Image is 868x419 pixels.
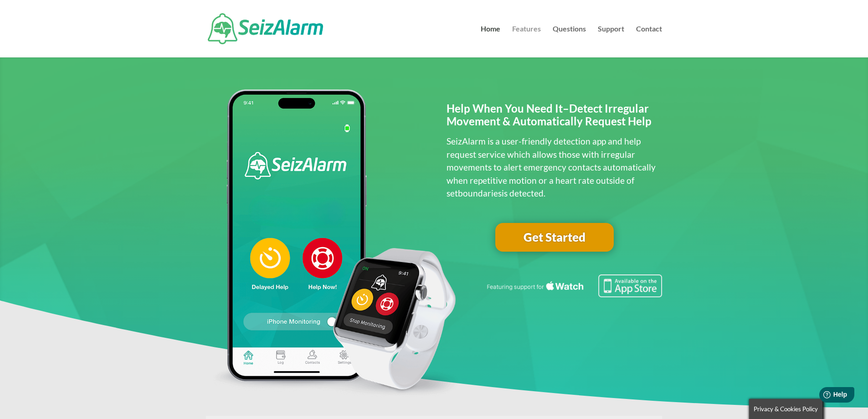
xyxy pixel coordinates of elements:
[754,405,818,413] span: Privacy & Cookies Policy
[447,135,662,200] p: SeizAlarm is a user-friendly detection app and help request service which allows those with irreg...
[485,289,662,299] a: Featuring seizure detection support for the Apple Watch
[598,26,624,57] a: Support
[636,26,662,57] a: Contact
[512,26,541,57] a: Features
[481,26,500,57] a: Home
[553,26,586,57] a: Questions
[458,188,502,198] span: boundaries
[495,223,614,252] a: Get Started
[206,89,462,398] img: seizalarm-apple-devices
[787,383,858,409] iframe: Help widget launcher
[447,102,662,133] h2: Help When You Need It–Detect Irregular Movement & Automatically Request Help
[208,13,323,44] img: SeizAlarm
[485,274,662,297] img: Seizure detection available in the Apple App Store.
